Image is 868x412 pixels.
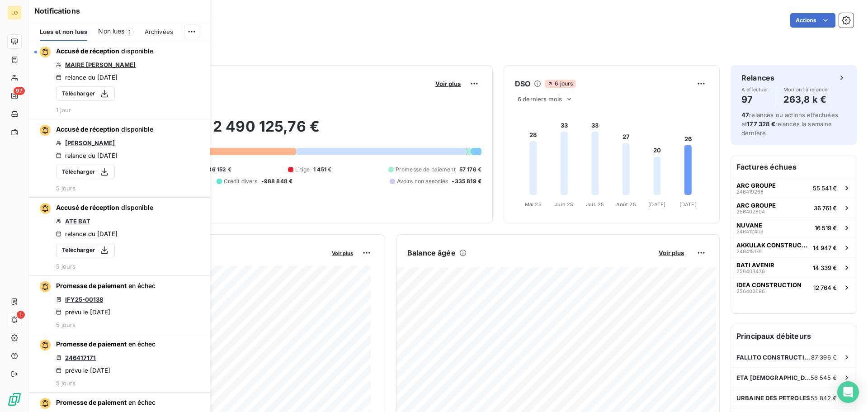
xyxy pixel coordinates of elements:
h6: Notifications [34,5,204,16]
img: Logo LeanPay [7,392,22,407]
span: 246419268 [736,189,764,194]
div: relance du [DATE] [56,152,118,159]
a: ATE BAT [65,218,90,225]
span: 5 jours [56,321,75,328]
span: 256402804 [736,209,765,214]
span: Promesse de paiement [56,340,127,348]
span: Accusé de réception [56,204,119,211]
span: 55 541 € [813,185,837,192]
div: Open Intercom Messenger [837,381,859,403]
span: 1 [126,28,134,36]
h6: DSO [515,78,530,89]
span: 1 [17,311,25,319]
button: Télécharger [56,86,115,101]
span: BATI AVENIR [736,261,774,269]
span: Voir plus [435,80,461,87]
div: prévu le [DATE] [56,308,110,316]
tspan: Juin 25 [555,201,573,208]
button: ARC GROUPE25640280436 761 € [731,198,857,218]
button: NUVANE24641240916 519 € [731,218,857,237]
span: Promesse de paiement [396,166,456,174]
h4: 97 [741,92,769,107]
button: Voir plus [329,249,356,257]
span: Voir plus [659,249,684,256]
h6: Principaux débiteurs [731,325,857,347]
button: Accusé de réception disponible[PERSON_NAME]relance du [DATE]Télécharger5 jours [29,119,210,198]
span: 5 jours [56,379,75,387]
a: IFY25-00138 [65,296,103,303]
button: Accusé de réception disponibleATE BATrelance du [DATE]Télécharger5 jours [29,198,210,276]
span: disponible [121,204,153,211]
h6: Factures échues [731,156,857,178]
span: Voir plus [332,250,353,256]
span: Promesse de paiement [56,282,127,289]
span: -988 848 € [261,177,293,185]
span: 87 396 € [811,354,837,361]
button: BATI AVENIR25640343614 339 € [731,257,857,277]
span: Accusé de réception [56,47,119,55]
span: FALLITO CONSTRUCTIONS [736,354,811,361]
span: 246415176 [736,249,762,254]
span: Crédit divers [224,177,258,185]
div: LO [7,5,22,20]
span: 14 339 € [813,264,837,271]
span: 5 jours [56,263,75,270]
span: Accusé de réception [56,125,119,133]
span: AKKULAK CONSTRUCTION [736,242,809,249]
span: relances ou actions effectuées et relancés la semaine dernière. [741,111,838,137]
div: prévu le [DATE] [56,367,110,374]
span: Non lues [98,27,124,36]
h4: 263,8 k € [783,92,830,107]
button: ARC GROUPE24641926855 541 € [731,178,857,198]
span: 55 842 € [811,394,837,402]
h6: Relances [741,72,774,83]
a: 246417171 [65,354,96,361]
span: 177 328 € [747,120,775,128]
span: ARC GROUPE [736,202,776,209]
button: Actions [790,13,835,28]
a: MAIRE [PERSON_NAME] [65,61,136,68]
span: 57 176 € [459,166,481,174]
span: NUVANE [736,222,762,229]
span: 12 764 € [813,284,837,291]
span: Archivées [145,28,173,35]
button: AKKULAK CONSTRUCTION24641517614 947 € [731,237,857,257]
a: [PERSON_NAME] [65,139,115,147]
tspan: Juil. 25 [586,201,604,208]
h6: Balance âgée [407,247,456,258]
span: Litige [295,166,310,174]
span: 16 519 € [815,224,837,232]
button: Promesse de paiement en échec246417171prévu le [DATE]5 jours [29,334,210,393]
button: Voir plus [656,249,687,257]
tspan: [DATE] [648,201,665,208]
div: relance du [DATE] [56,74,118,81]
span: 256402696 [736,289,765,294]
button: Voir plus [433,80,463,88]
span: 1 451 € [313,166,331,174]
span: 47 [741,111,749,118]
span: 56 545 € [811,374,837,381]
span: 6 derniers mois [518,95,562,103]
span: 97 [14,87,25,95]
span: 1 jour [56,106,71,114]
span: URBAINE DES PETROLES [736,394,810,402]
span: À effectuer [741,87,769,92]
div: relance du [DATE] [56,230,118,237]
h2: 2 490 125,76 € [51,118,481,145]
span: 246412409 [736,229,764,234]
span: ARC GROUPE [736,182,776,189]
span: en échec [128,398,156,406]
tspan: Mai 25 [525,201,542,208]
button: IDEA CONSTRUCTION25640269612 764 € [731,277,857,297]
button: Télécharger [56,165,115,179]
span: Lues et non lues [40,28,87,35]
span: Avoirs non associés [397,177,448,185]
span: IDEA CONSTRUCTION [736,281,802,289]
span: 5 jours [56,185,75,192]
span: disponible [121,47,153,55]
span: 2 036 152 € [199,166,231,174]
span: 6 jours [545,80,576,88]
button: Télécharger [56,243,115,257]
span: 14 947 € [813,244,837,251]
span: Promesse de paiement [56,398,127,406]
